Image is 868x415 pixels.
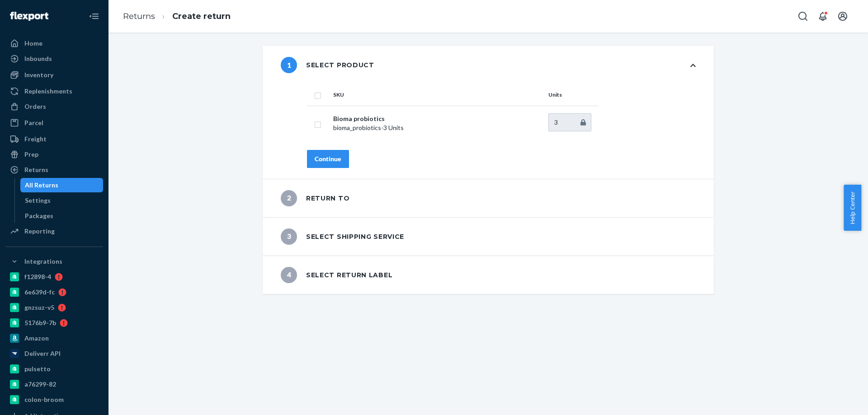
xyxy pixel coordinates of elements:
a: Amazon [5,331,103,345]
a: Orders [5,99,103,114]
a: Inventory [5,68,103,82]
a: 5176b9-7b [5,316,103,330]
ol: breadcrumbs [116,3,238,30]
div: Select return label [281,267,392,283]
a: Home [5,36,103,51]
div: a76299-82 [24,380,56,389]
div: Integrations [24,257,62,266]
a: Replenishments [5,84,103,98]
div: Home [24,39,42,48]
div: Freight [24,135,47,144]
p: Bioma probiotics [333,114,541,123]
span: 3 [281,228,297,245]
span: 4 [281,267,297,283]
button: Help Center [844,185,861,231]
a: Freight [5,132,103,146]
a: Prep [5,147,103,162]
div: Orders [24,102,46,111]
div: Replenishments [24,87,72,96]
button: Continue [307,150,349,168]
a: All Returns [20,178,104,192]
div: All Returns [25,181,58,190]
th: Units [545,84,599,106]
a: Packages [20,209,104,223]
div: gnzsuz-v5 [24,303,54,312]
div: Select shipping service [281,228,404,245]
div: colon-broom [24,395,64,404]
button: Open Search Box [794,7,812,25]
a: pulsetto [5,362,103,376]
div: Parcel [24,118,43,127]
div: 6e639d-fc [24,288,55,297]
span: 2 [281,190,297,206]
div: Amazon [24,334,49,343]
a: Reporting [5,224,103,238]
div: Return to [281,190,349,206]
div: Select product [281,57,374,73]
a: Settings [20,193,104,208]
div: Settings [25,196,51,205]
button: Close Navigation [85,7,103,25]
div: Prep [24,150,38,159]
a: f12898-4 [5,270,103,284]
a: 6e639d-fc [5,285,103,299]
button: Open account menu [834,7,852,25]
th: SKU [330,84,545,106]
a: Returns [123,11,155,21]
input: Enter quantity [548,113,591,131]
div: Continue [315,154,341,163]
img: Flexport logo [10,12,48,21]
div: Inventory [24,70,53,79]
a: Inbounds [5,51,103,66]
a: Create return [172,11,231,21]
div: f12898-4 [24,272,51,281]
div: pulsetto [24,364,51,373]
button: Integrations [5,254,103,269]
div: 5176b9-7b [24,318,56,327]
span: 1 [281,57,297,73]
a: Parcel [5,116,103,130]
a: colon-broom [5,392,103,407]
div: Deliverr API [24,349,61,358]
p: bioma_probiotics - 3 Units [333,123,541,132]
div: Returns [24,165,48,174]
div: Reporting [24,227,55,236]
button: Open notifications [814,7,832,25]
a: Deliverr API [5,346,103,361]
a: gnzsuz-v5 [5,300,103,315]
a: Returns [5,163,103,177]
div: Inbounds [24,54,52,63]
div: Packages [25,211,53,220]
a: a76299-82 [5,377,103,392]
